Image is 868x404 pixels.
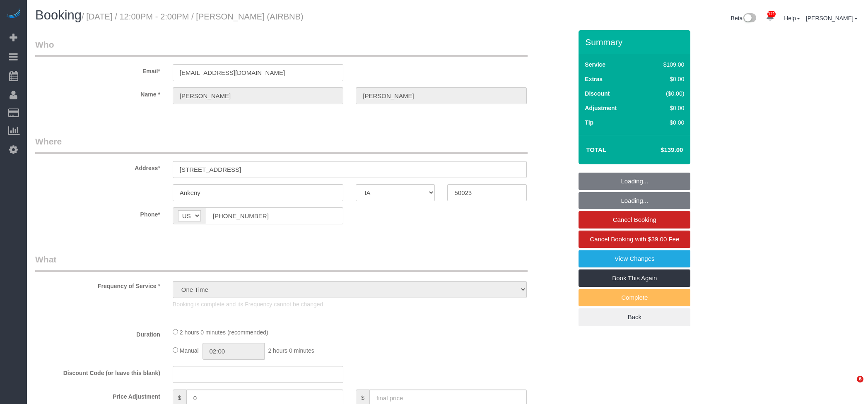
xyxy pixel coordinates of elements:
div: $0.00 [646,118,685,127]
a: Cancel Booking [579,211,690,228]
label: Discount Code (or leave this blank) [29,366,166,377]
span: Manual [180,347,199,354]
label: Name * [29,87,166,99]
label: Service [585,60,605,69]
p: Booking is complete and its Frequency cannot be changed [173,300,527,308]
label: Tip [585,118,593,127]
label: Price Adjustment [29,390,166,401]
span: 6 [857,376,863,382]
input: Zip Code* [447,184,526,201]
legend: Where [35,135,528,154]
h3: Summary [585,37,686,47]
a: 121 [762,8,778,26]
strong: Total [586,146,606,153]
label: Duration [29,327,166,339]
label: Adjustment [585,104,617,112]
span: 121 [767,11,776,17]
span: 2 hours 0 minutes [268,347,314,354]
input: City* [173,184,343,201]
a: Book This Again [579,269,690,287]
label: Discount [585,89,610,98]
label: Email* [29,64,166,75]
label: Phone* [29,207,166,219]
div: $0.00 [646,104,685,112]
input: First Name* [173,87,343,104]
small: / [DATE] / 12:00PM - 2:00PM / [PERSON_NAME] (AIRBNB) [82,12,304,21]
a: Help [784,15,800,22]
input: Email* [173,64,343,81]
label: Address* [29,161,166,172]
label: Frequency of Service * [29,279,166,290]
input: Last Name* [356,87,526,104]
img: New interface [743,13,756,24]
a: Beta [731,15,757,22]
a: Back [579,308,690,326]
a: View Changes [579,250,690,267]
span: 2 hours 0 minutes (recommended) [180,329,268,336]
a: [PERSON_NAME] [806,15,858,22]
img: Automaid Logo [5,8,22,20]
span: Cancel Booking with $39.00 Fee [590,236,679,243]
legend: What [35,253,528,272]
label: Extras [585,75,603,83]
legend: Who [35,38,528,57]
div: $109.00 [646,60,685,69]
iframe: Intercom live chat [840,376,860,396]
div: ($0.00) [646,89,685,98]
a: Cancel Booking with $39.00 Fee [579,231,690,248]
div: $0.00 [646,75,685,83]
input: Phone* [206,207,343,224]
span: Booking [35,8,82,22]
h4: $139.00 [636,147,683,154]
